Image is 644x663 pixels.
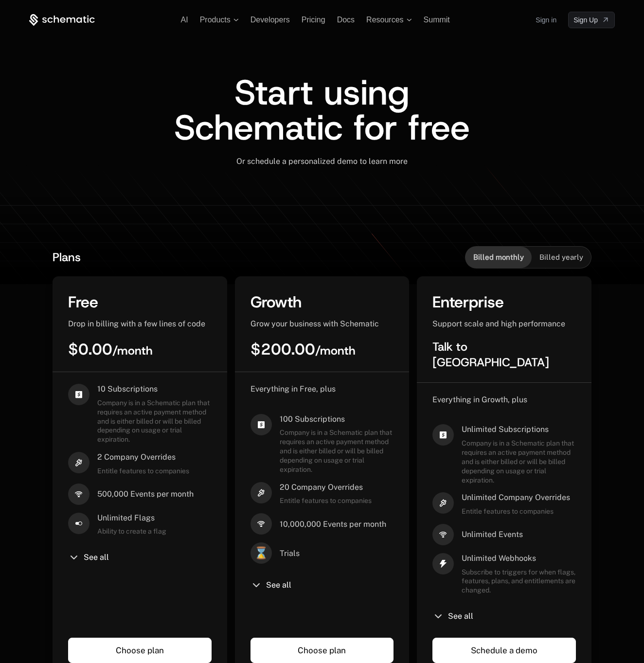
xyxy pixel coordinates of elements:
[432,638,576,663] a: Schedule a demo
[448,612,473,620] span: See all
[462,439,576,484] span: Company is in a Schematic plan that requires an active payment method and is either billed or wil...
[250,513,272,535] i: signal
[250,339,356,359] span: $200.00
[280,548,300,559] span: Trials
[315,343,356,358] sub: / month
[68,513,89,534] i: boolean-on
[250,579,262,591] i: chevron-down
[462,568,576,595] span: Subscribe to triggers for when flags, features, plans, and entitlements are changed.
[432,292,504,312] span: Enterprise
[462,507,570,516] span: Entitle features to companies
[337,16,355,24] a: Docs
[432,339,549,370] span: Talk to [GEOGRAPHIC_DATA]
[68,638,212,663] a: Choose plan
[250,384,336,394] span: Everything in Free, plus
[366,16,403,24] span: Resources
[432,319,565,328] span: Support scale and high performance
[84,554,109,561] span: See all
[97,466,189,476] span: Entitle features to companies
[236,157,408,166] span: Or schedule a personalized demo to learn more
[97,452,189,463] span: 2 Company Overrides
[200,16,231,24] span: Products
[280,519,386,530] span: 10,000,000 Events per month
[68,384,89,405] i: cashapp
[250,414,272,435] i: cashapp
[302,16,325,24] a: Pricing
[462,492,570,503] span: Unlimited Company Overrides
[462,553,576,564] span: Unlimited Webhooks
[112,343,153,358] sub: / month
[250,638,394,663] a: Choose plan
[536,12,556,28] a: Sign in
[97,513,166,523] span: Unlimited Flags
[280,496,372,505] span: Entitle features to companies
[97,384,212,394] span: 10 Subscriptions
[250,292,302,312] span: Growth
[250,482,272,503] i: hammer
[432,553,454,574] i: thunder
[432,524,454,545] i: signal
[53,250,81,265] span: Plans
[462,529,523,540] span: Unlimited Events
[68,484,89,505] i: signal
[473,252,524,262] span: Billed monthly
[68,552,80,563] i: chevron-down
[250,542,272,564] span: ⌛
[432,610,444,622] i: chevron-down
[97,527,166,536] span: Ability to create a flag
[97,398,212,444] span: Company is in a Schematic plan that requires an active payment method and is either billed or wil...
[424,16,450,24] a: Summit
[280,414,394,425] span: 100 Subscriptions
[539,252,583,262] span: Billed yearly
[250,16,290,24] a: Developers
[568,12,615,28] a: [object Object]
[181,16,188,24] a: AI
[174,69,470,151] span: Start using Schematic for free
[97,489,194,500] span: 500,000 Events per month
[68,319,205,328] span: Drop in billing with a few lines of code
[280,482,372,493] span: 20 Company Overrides
[68,452,89,473] i: hammer
[68,292,98,312] span: Free
[280,428,394,474] span: Company is in a Schematic plan that requires an active payment method and is either billed or wil...
[432,492,454,514] i: hammer
[432,424,454,446] i: cashapp
[462,424,576,435] span: Unlimited Subscriptions
[266,581,291,589] span: See all
[432,395,527,404] span: Everything in Growth, plus
[68,339,153,359] span: $0.00
[573,15,598,25] span: Sign Up
[250,319,379,328] span: Grow your business with Schematic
